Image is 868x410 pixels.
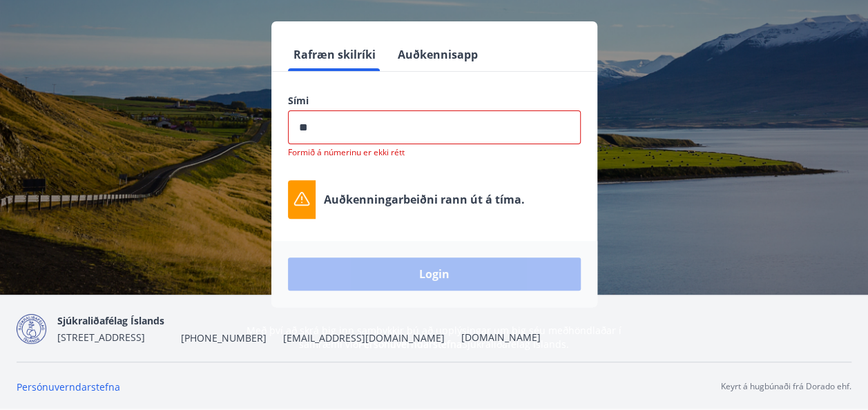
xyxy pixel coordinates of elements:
p: Keyrt á hugbúnaði frá Dorado ehf. [721,380,851,393]
label: Sími [288,94,581,108]
img: d7T4au2pYIU9thVz4WmmUT9xvMNnFvdnscGDOPEg.png [17,314,46,344]
button: Rafræn skilríki [288,38,381,71]
span: [EMAIL_ADDRESS][DOMAIN_NAME] [283,331,445,345]
p: Formið á númerinu er ekki rétt [288,147,581,158]
span: [PHONE_NUMBER] [181,331,267,345]
p: Auðkenningarbeiðni rann út á tíma. [324,192,525,207]
span: [STREET_ADDRESS] [57,331,145,344]
a: Persónuverndarstefna [17,380,120,393]
a: [DOMAIN_NAME] [461,331,541,344]
button: Auðkennisapp [392,38,483,71]
span: Sjúkraliðafélag Íslands [57,314,164,327]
